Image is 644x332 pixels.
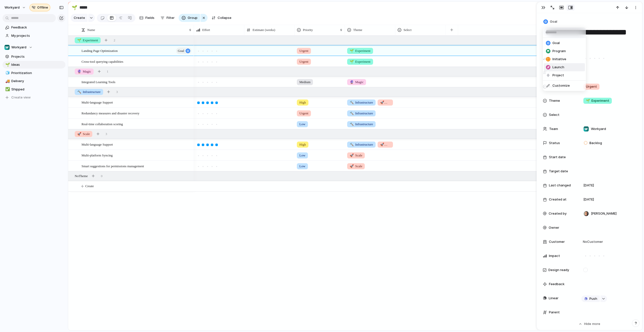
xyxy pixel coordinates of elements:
span: Goal [552,41,560,46]
span: Program [552,49,566,54]
span: Launch [552,65,564,70]
span: Project [552,73,564,78]
span: Initiative [552,57,566,62]
span: Customize [552,83,570,88]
